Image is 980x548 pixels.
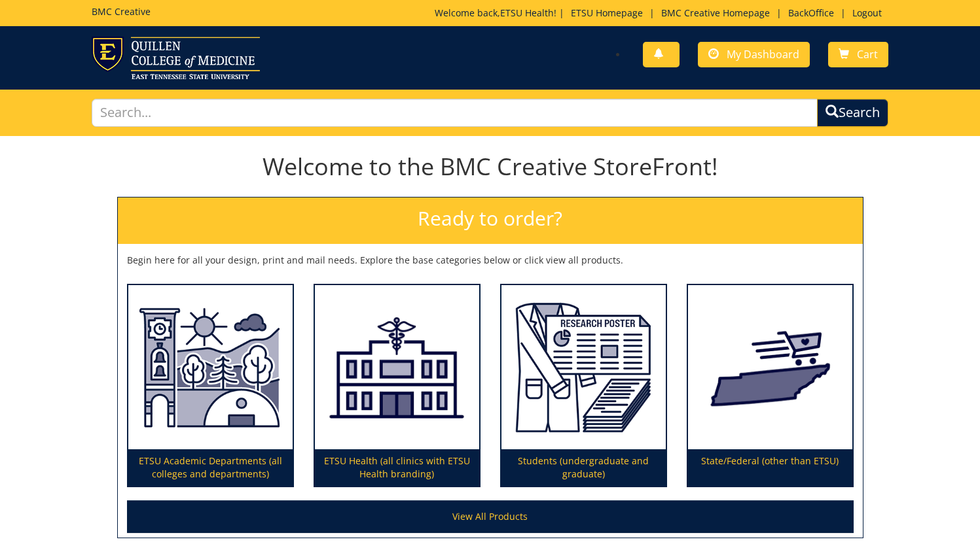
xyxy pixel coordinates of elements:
p: Students (undergraduate and graduate) [501,449,666,486]
img: ETSU Health (all clinics with ETSU Health branding) [315,285,479,450]
img: Students (undergraduate and graduate) [501,285,666,450]
p: Welcome back, ! | | | | [435,7,888,20]
a: BMC Creative Homepage [655,7,776,19]
a: BackOffice [782,7,841,19]
a: ETSU Homepage [564,7,649,19]
p: Begin here for all your design, print and mail needs. Explore the base categories below or click ... [127,254,854,267]
a: ETSU Academic Departments (all colleges and departments) [128,285,293,487]
a: ETSU Health [500,7,554,19]
button: Search [817,99,888,127]
input: Search... [92,99,818,127]
h1: Welcome to the BMC Creative StoreFront! [117,154,863,180]
h5: BMC Creative [92,7,151,16]
a: Cart [828,42,888,67]
a: Students (undergraduate and graduate) [501,285,666,487]
a: My Dashboard [698,42,810,67]
span: My Dashboard [727,47,799,61]
p: ETSU Academic Departments (all colleges and departments) [128,449,293,486]
a: Logout [846,7,888,19]
h2: Ready to order? [118,197,863,244]
span: Cart [857,47,878,61]
p: State/Federal (other than ETSU) [688,449,852,486]
img: ETSU Academic Departments (all colleges and departments) [128,285,293,450]
img: ETSU logo [92,37,260,79]
a: View All Products [127,500,854,533]
a: State/Federal (other than ETSU) [688,285,852,487]
p: ETSU Health (all clinics with ETSU Health branding) [315,449,479,486]
img: State/Federal (other than ETSU) [688,285,852,450]
a: ETSU Health (all clinics with ETSU Health branding) [315,285,479,487]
